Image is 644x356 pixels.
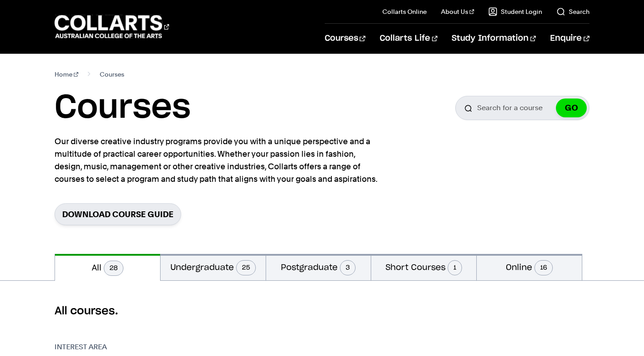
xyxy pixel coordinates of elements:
[104,261,123,276] span: 28
[266,254,371,280] button: Postgraduate3
[100,68,124,81] span: Courses
[236,260,256,275] span: 25
[55,68,78,81] a: Home
[477,254,582,280] button: Online16
[441,7,474,16] a: About Us
[550,24,589,53] a: Enquire
[55,342,161,352] h3: Interest Area
[556,99,587,117] button: GO
[55,135,381,185] p: Our diverse creative industry programs provide you with a unique perspective and a multitude of p...
[556,7,589,16] a: Search
[488,7,542,16] a: Student Login
[55,203,181,225] a: Download Course Guide
[55,254,160,281] button: All28
[340,260,356,275] span: 3
[380,24,437,53] a: Collarts Life
[455,96,589,120] input: Search for a course
[55,304,589,318] h2: All courses.
[325,24,365,53] a: Courses
[55,14,169,39] div: Go to homepage
[448,260,462,275] span: 1
[452,24,536,53] a: Study Information
[534,260,553,275] span: 16
[161,254,266,280] button: Undergraduate25
[55,88,191,128] h1: Courses
[371,254,476,280] button: Short Courses1
[382,7,427,16] a: Collarts Online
